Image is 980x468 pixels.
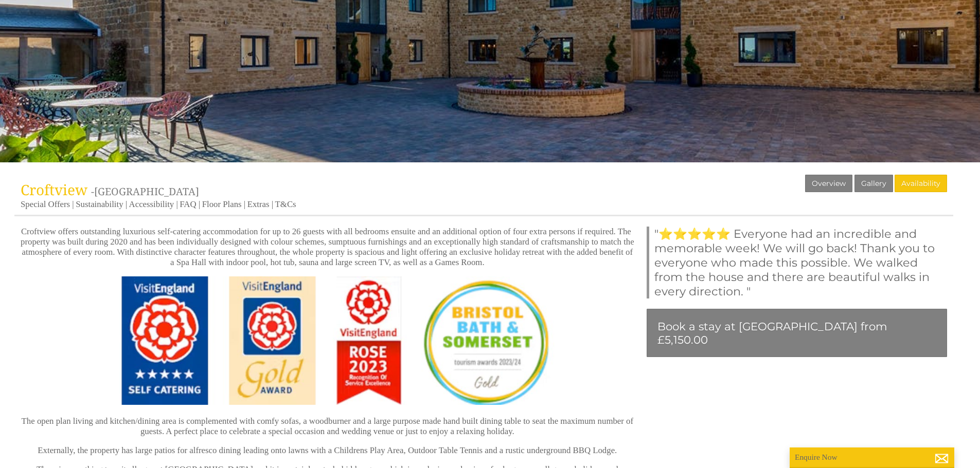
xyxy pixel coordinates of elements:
a: Overview [805,175,852,192]
a: T&Cs [275,199,296,209]
p: The open plan living and kitchen/dining area is complemented with comfy sofas, a woodburner and a... [21,416,634,437]
a: Book a stay at [GEOGRAPHIC_DATA] from £5,150.00 [647,309,947,357]
p: Croftview offers outstanding luxurious self-catering accommodation for up to 26 guests with all b... [21,227,634,268]
span: - [91,184,199,198]
a: Gallery [854,175,893,192]
a: FAQ [180,199,196,209]
a: [GEOGRAPHIC_DATA] [94,184,199,198]
a: Special Offers [21,199,70,209]
a: Extras [247,199,270,209]
span: Croftview [21,180,87,199]
img: Hinton Park Holidays awards [97,276,557,405]
a: Floor Plans [202,199,242,209]
a: Sustainability [76,199,123,209]
p: Enquire Now [795,453,949,462]
a: Availability [895,175,947,192]
a: Croftview [21,180,91,199]
blockquote: "⭐⭐⭐⭐⭐ Everyone had an incredible and memorable week! We will go back! Thank you to everyone who ... [647,227,947,298]
p: Externally, the property has large patios for alfresco dining leading onto lawns with a Childrens... [21,445,634,456]
a: Accessibility [129,199,174,209]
